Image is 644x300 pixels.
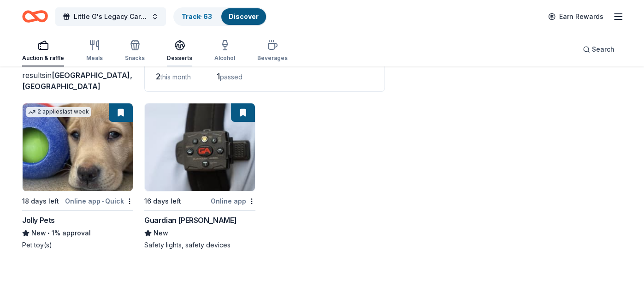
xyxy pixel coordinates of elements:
span: in [22,71,132,91]
div: Meals [86,54,103,62]
button: Track· 63Discover [173,7,267,26]
a: Discover [229,12,259,20]
div: 2 applies last week [26,107,91,117]
div: Online app Quick [65,195,133,207]
button: Alcohol [214,36,235,66]
img: Image for Guardian Angel Device [145,103,255,191]
button: Search [575,40,622,59]
div: Online app [211,195,255,207]
div: Alcohol [214,54,235,62]
button: Desserts [167,36,192,66]
a: Image for Guardian Angel Device16 days leftOnline appGuardian [PERSON_NAME]NewSafety lights, safe... [144,103,255,250]
button: Meals [86,36,103,66]
div: Beverages [257,54,288,62]
span: • [102,198,104,205]
div: Guardian [PERSON_NAME] [144,215,236,226]
div: results [22,70,133,92]
a: Track· 63 [182,12,212,20]
div: Jolly Pets [22,215,55,226]
img: Image for Jolly Pets [23,103,133,191]
div: 18 days left [22,196,59,207]
div: 1% approval [22,228,133,239]
button: Snacks [125,36,145,66]
div: Auction & raffle [22,54,64,62]
span: 1 [217,72,220,81]
div: 16 days left [144,196,181,207]
a: Image for Jolly Pets2 applieslast week18 days leftOnline app•QuickJolly PetsNew•1% approvalPet to... [22,103,133,250]
span: New [31,228,46,239]
span: Little G's Legacy Car Show and Fall Festival [74,11,148,22]
div: Safety lights, safety devices [144,240,255,250]
button: Little G's Legacy Car Show and Fall Festival [55,7,166,26]
a: Earn Rewards [543,8,609,25]
span: Search [592,44,614,55]
span: New [154,228,168,239]
button: Beverages [257,36,288,66]
span: 2 [156,72,160,81]
div: Snacks [125,54,145,62]
div: Pet toy(s) [22,240,133,250]
button: Auction & raffle [22,36,64,66]
span: [GEOGRAPHIC_DATA], [GEOGRAPHIC_DATA] [22,71,132,91]
span: passed [220,73,242,81]
span: • [47,229,50,237]
a: Home [22,6,48,27]
span: this month [160,73,191,81]
div: Desserts [167,54,192,62]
